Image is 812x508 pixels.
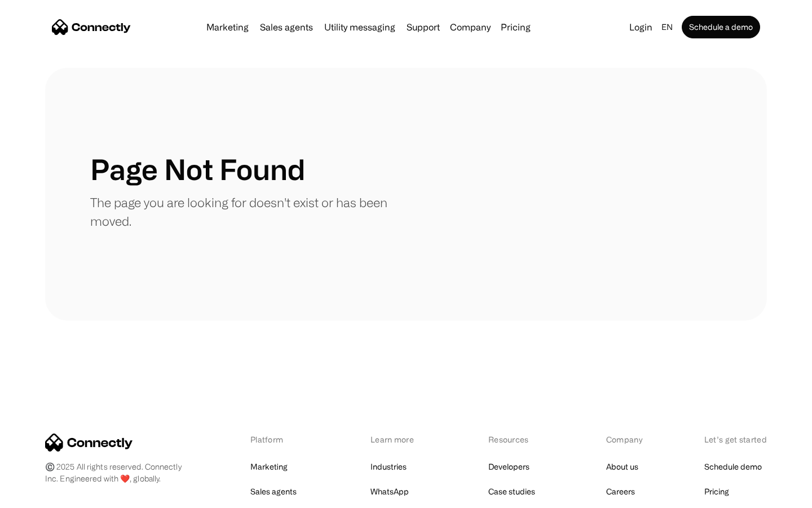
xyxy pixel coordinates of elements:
[606,484,635,500] a: Careers
[255,23,317,32] a: Sales agents
[606,459,638,475] a: About us
[370,459,407,475] a: Industries
[11,487,68,504] aside: Language selected: English
[320,23,400,32] a: Utility messaging
[447,19,494,35] div: Company
[496,23,535,32] a: Pricing
[52,19,131,36] a: home
[661,19,673,35] div: en
[402,23,444,32] a: Support
[250,484,297,500] a: Sales agents
[370,433,430,445] div: Learn more
[202,23,253,32] a: Marketing
[704,433,767,445] div: Let’s get started
[370,484,409,500] a: WhatsApp
[606,433,646,445] div: Company
[488,484,535,500] a: Case studies
[23,488,68,504] ul: Language list
[90,193,406,230] p: The page you are looking for doesn't exist or has been moved.
[488,433,548,445] div: Resources
[488,459,529,475] a: Developers
[704,459,762,475] a: Schedule demo
[250,459,288,475] a: Marketing
[704,484,729,500] a: Pricing
[90,152,305,186] h1: Page Not Found
[450,19,491,35] div: Company
[625,19,657,35] a: Login
[682,16,760,38] a: Schedule a demo
[250,433,312,445] div: Platform
[657,19,679,35] div: en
